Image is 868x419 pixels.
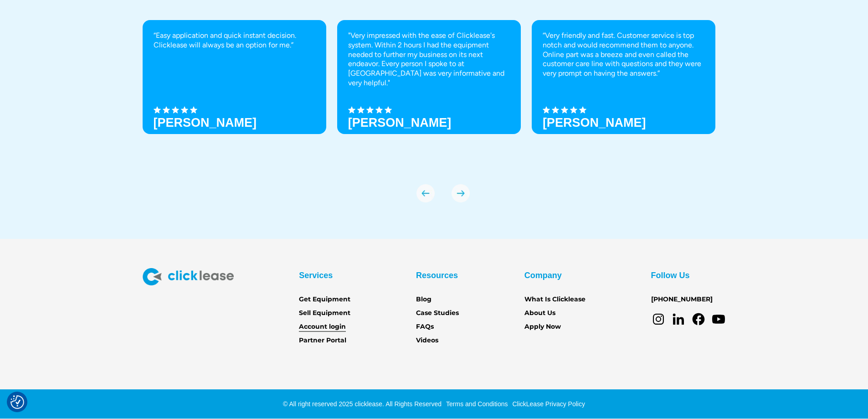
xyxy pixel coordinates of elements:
a: Partner Portal [299,336,346,346]
img: Black star icon [543,106,550,114]
h3: [PERSON_NAME] [543,116,646,129]
p: "Very impressed with the ease of Clicklease's system. Within 2 hours I had the equipment needed t... [348,31,510,88]
a: About Us [524,308,555,318]
img: Black star icon [579,106,586,114]
div: next slide [452,184,470,202]
a: [PHONE_NUMBER] [651,295,713,305]
p: “Easy application and quick instant decision. Clicklease will always be an option for me.” [154,31,315,50]
img: Black star icon [172,106,179,114]
strong: [PERSON_NAME] [348,116,452,129]
img: Black star icon [163,106,170,114]
a: Get Equipment [299,295,350,305]
div: © All right reserved 2025 clicklease. All Rights Reserved [283,399,442,409]
div: 1 of 8 [143,20,326,166]
a: Case Studies [416,308,459,318]
a: ClickLease Privacy Policy [510,400,585,408]
img: Black star icon [570,106,577,114]
a: Terms and Conditions [444,400,508,408]
img: Black star icon [561,106,568,114]
img: Black star icon [375,106,383,114]
img: Black star icon [190,106,197,114]
a: Account login [299,322,346,332]
img: Revisit consent button [10,395,24,409]
a: Sell Equipment [299,308,350,318]
a: What Is Clicklease [524,295,586,305]
div: Resources [416,268,458,283]
a: Apply Now [524,322,561,332]
div: carousel [143,20,726,202]
button: Consent Preferences [10,395,24,409]
h3: [PERSON_NAME] [154,116,257,129]
div: Services [299,268,333,283]
img: Black star icon [552,106,559,114]
img: Black star icon [385,106,392,114]
img: arrow Icon [452,184,470,202]
img: Black star icon [366,106,374,114]
div: previous slide [416,184,435,202]
div: 2 of 8 [337,20,521,166]
div: Follow Us [651,268,690,283]
div: 3 of 8 [532,20,715,166]
div: Company [524,268,562,283]
img: Black star icon [154,106,161,114]
img: Clicklease logo [143,268,234,285]
img: Black star icon [181,106,188,114]
a: Blog [416,295,431,305]
p: “Very friendly and fast. Customer service is top notch and would recommend them to anyone. Online... [543,31,704,78]
img: Black star icon [348,106,355,114]
a: FAQs [416,322,434,332]
img: arrow Icon [416,184,435,202]
img: Black star icon [357,106,365,114]
a: Videos [416,336,438,346]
